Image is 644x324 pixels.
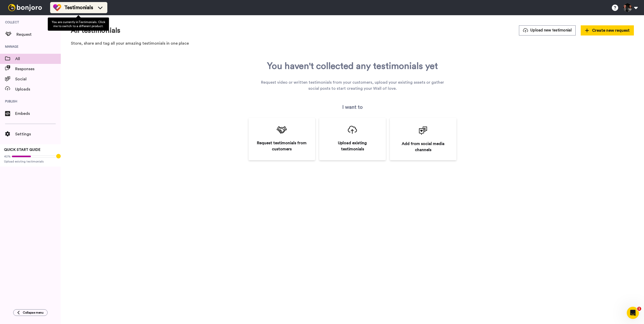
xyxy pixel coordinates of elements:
[627,307,639,319] iframe: Intercom live chat
[519,25,576,35] button: Upload new testimonial
[6,4,44,11] img: bj-logo-header-white.svg
[16,31,61,38] span: Request
[4,159,57,164] span: Upload existing testimonials
[13,309,48,316] button: Collapse menu
[15,66,61,72] span: Responses
[71,41,634,46] p: Store, share and tag all your amazing testimonials in one place
[4,154,11,158] span: 42%
[15,76,61,82] span: Social
[52,21,105,28] span: You are currently in Testimonials . Click me to switch to a different product.
[267,61,438,71] div: You haven't collected any testimonials yet
[15,131,61,137] span: Settings
[23,311,44,315] span: Collapse menu
[4,148,41,152] span: QUICK START GUIDE
[53,4,61,12] img: tm-color.svg
[56,154,61,158] div: Tooltip anchor
[581,25,634,35] button: Create new request
[585,27,630,33] span: Create new request
[15,86,61,92] span: Uploads
[260,79,445,92] div: Request video or written testimonials from your customers, upload your existing assets or gather ...
[15,56,61,62] span: All
[64,4,93,11] span: Testimonials
[15,111,61,117] span: Embeds
[637,307,641,311] span: 1
[327,140,378,152] div: Upload existing testimonials
[256,140,308,152] div: Request testimonials from customers
[342,104,363,111] div: I want to
[397,141,449,153] div: Add from social media channels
